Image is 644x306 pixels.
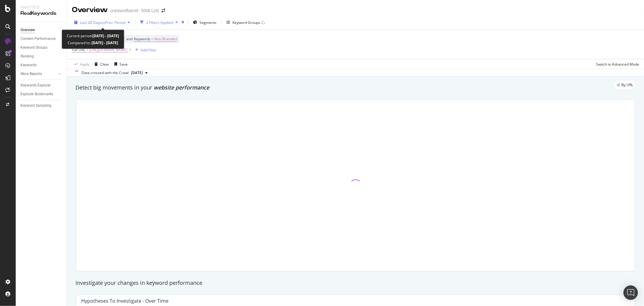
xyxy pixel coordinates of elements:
[224,18,268,27] button: Keyword Groups
[100,62,109,67] div: Clear
[200,20,216,25] span: Segments
[21,53,34,60] div: Ranking
[21,91,53,97] div: Explorer Bookmarks
[80,62,89,67] div: Apply
[21,82,62,89] a: Keywords Explorer
[21,10,62,17] div: RealKeywords
[72,5,108,15] div: Overview
[21,71,56,77] a: More Reports
[21,91,62,97] a: Explorer Bookmarks
[191,18,219,27] button: Segments
[154,35,177,43] span: Non-Branded
[134,36,150,41] span: Keywords
[21,27,62,33] a: Overview
[68,39,118,46] div: Compared to:
[21,36,62,42] a: Content Performance
[21,103,62,109] a: Keyword Sampling
[21,82,51,89] div: Keywords Explorer
[21,103,51,109] div: Keyword Sampling
[596,62,639,67] div: Switch to Advanced Mode
[232,20,260,25] div: Keyword Groups
[80,20,101,25] span: Last 28 Days
[21,62,62,68] a: Keywords
[21,27,35,33] div: Overview
[129,69,150,76] button: [DATE]
[621,83,633,87] span: By URL
[21,5,62,10] div: Analytics
[21,44,62,51] a: Keyword Groups
[21,36,56,42] div: Content Performance
[112,59,128,69] button: Save
[133,46,157,54] button: Add Filter
[21,62,37,68] div: Keywords
[120,62,128,67] div: Save
[131,70,143,76] span: 2025 Aug. 29th
[67,32,119,39] div: Current period:
[101,20,125,25] span: vs Prev. Period
[86,47,88,52] span: =
[72,47,85,52] span: Full URL
[92,33,119,38] b: [DATE] - [DATE]
[91,40,118,45] b: [DATE] - [DATE]
[146,20,173,25] div: 2 Filters Applied
[92,59,109,69] button: Clear
[72,18,133,27] button: Last 28 DaysvsPrev. Period
[81,298,168,304] div: Hypotheses to Investigate - Over Time
[82,70,129,76] div: Data crossed with the Crawl
[138,18,180,27] button: 2 Filters Applied
[110,8,159,14] div: crateandbarrel - 500k (JS)
[21,71,42,77] div: More Reports
[594,59,639,69] button: Switch to Advanced Mode
[21,53,62,60] a: Ranking
[623,285,638,300] div: Open Intercom Messenger
[21,44,47,51] div: Keyword Groups
[126,36,133,41] span: and
[162,8,165,13] div: arrow-right-arrow-left
[141,47,157,53] div: Add Filter
[180,19,185,25] div: times
[89,46,127,54] span: [URL][DOMAIN_NAME]
[614,81,636,89] div: legacy label
[72,59,89,69] button: Apply
[75,279,636,287] div: Investigate your changes in keyword performance
[151,36,153,41] span: =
